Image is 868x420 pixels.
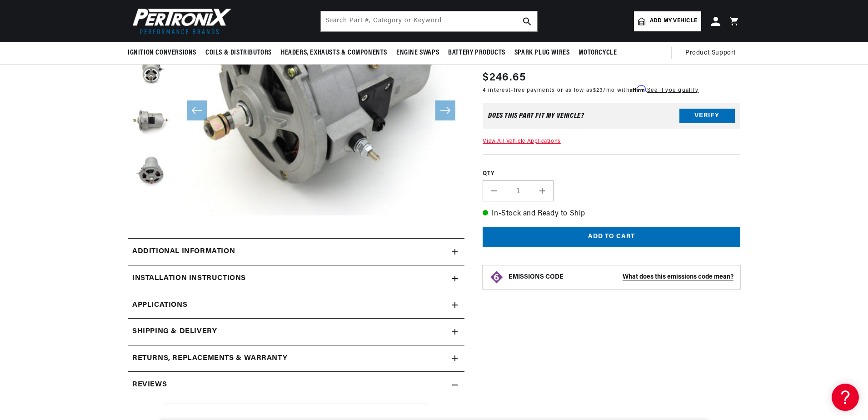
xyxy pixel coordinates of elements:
button: Load image 4 in gallery view [128,150,173,196]
input: Search Part #, Category or Keyword [321,11,537,31]
button: Slide left [187,100,207,120]
button: Add to cart [483,227,740,248]
span: Applications [132,300,187,311]
span: Battery Products [448,48,505,58]
a: View All Vehicle Applications [483,139,560,145]
span: Affirm [630,85,646,92]
label: QTY [483,170,740,178]
strong: EMISSIONS CODE [509,274,564,280]
img: Pertronix [128,5,232,37]
summary: Reviews [128,372,464,398]
span: Add my vehicle [650,17,697,25]
span: Engine Swaps [396,48,439,58]
strong: What does this emissions code mean? [623,274,733,280]
span: Motorcycle [579,48,617,58]
span: Product Support [685,48,736,58]
summary: Shipping & Delivery [128,319,464,345]
summary: Returns, Replacements & Warranty [128,345,464,372]
button: Slide right [435,100,455,120]
summary: Spark Plug Wires [510,42,574,64]
summary: Ignition Conversions [128,42,201,64]
button: Load image 2 in gallery view [128,50,173,96]
summary: Product Support [685,42,740,64]
h2: Installation instructions [132,273,246,285]
div: Does This part fit My vehicle? [488,113,584,120]
button: Verify [679,109,735,124]
summary: Engine Swaps [392,42,444,64]
span: Coils & Distributors [205,48,272,58]
span: $23 [593,88,604,93]
span: Spark Plug Wires [514,48,570,58]
summary: Coils & Distributors [201,42,276,64]
a: Add my vehicle [634,11,701,31]
a: Applications [128,292,464,319]
h2: Shipping & Delivery [132,326,217,338]
h2: Returns, Replacements & Warranty [132,353,287,365]
span: Ignition Conversions [128,48,196,58]
p: 4 interest-free payments or as low as /mo with . [483,86,698,95]
img: Emissions code [489,270,504,285]
p: In-Stock and Ready to Ship [483,208,740,220]
media-gallery: Gallery Viewer [128,0,464,220]
summary: Installation instructions [128,265,464,292]
a: See if you qualify - Learn more about Affirm Financing (opens in modal) [647,88,698,93]
summary: Battery Products [444,42,510,64]
button: EMISSIONS CODEWhat does this emissions code mean? [509,273,733,281]
button: Load image 3 in gallery view [128,100,173,146]
button: search button [517,11,537,31]
summary: Headers, Exhausts & Components [276,42,392,64]
summary: Motorcycle [574,42,621,64]
h2: Additional information [132,246,235,258]
span: Headers, Exhausts & Components [281,48,387,58]
span: $246.65 [483,70,526,86]
h2: Reviews [132,379,167,391]
summary: Additional information [128,239,464,265]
